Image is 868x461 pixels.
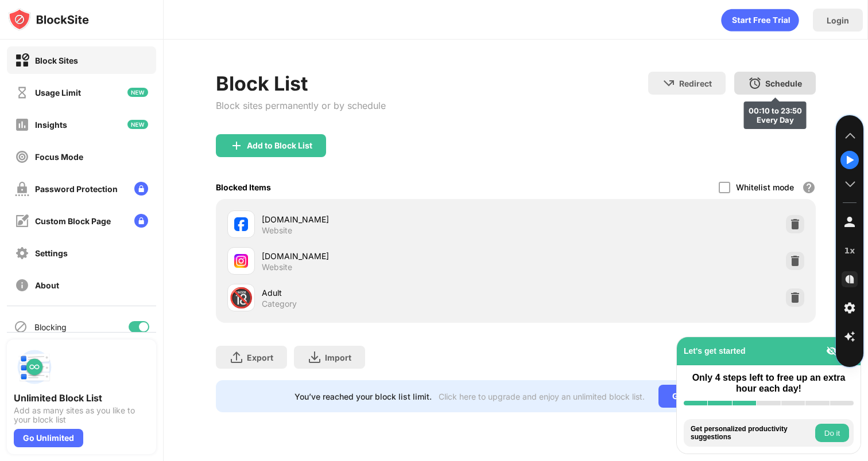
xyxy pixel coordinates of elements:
[247,353,273,362] div: Export
[294,392,432,401] div: You’ve reached your block list limit.
[127,120,148,129] img: new-icon.svg
[8,8,89,31] img: logo-blocksite.svg
[765,79,802,88] div: Schedule
[684,346,746,355] div: Let's get started
[15,118,29,132] img: insights-off.svg
[262,213,516,225] div: [DOMAIN_NAME]
[127,88,148,97] img: new-icon.svg
[234,254,248,268] img: favicons
[749,115,802,124] div: Every Day
[691,425,812,442] div: Get personalized productivity suggestions
[34,322,67,332] div: Blocking
[247,141,312,150] div: Add to Block List
[216,100,386,111] div: Block sites permanently or by schedule
[35,184,118,194] div: Password Protection
[14,320,28,334] img: blocking-icon.svg
[134,214,148,228] img: lock-menu.svg
[262,262,292,272] div: Website
[35,56,78,65] div: Block Sites
[15,150,29,164] img: focus-off.svg
[14,392,149,404] div: Unlimited Block List
[262,299,297,309] div: Category
[35,248,68,258] div: Settings
[15,85,29,100] img: time-usage-off.svg
[15,246,29,260] img: settings-off.svg
[35,152,83,162] div: Focus Mode
[815,424,849,442] button: Do it
[684,372,854,394] div: Only 4 steps left to free up an extra hour each day!
[658,385,737,408] div: Go Unlimited
[14,429,83,447] div: Go Unlimited
[15,182,29,196] img: password-protection-off.svg
[14,346,55,388] img: push-block-list.svg
[15,53,29,68] img: block-on.svg
[15,214,29,228] img: customize-block-page-off.svg
[14,406,149,424] div: Add as many sites as you like to your block list
[35,88,81,97] div: Usage Limit
[35,120,67,130] div: Insights
[216,72,386,95] div: Block List
[826,345,838,357] img: eye-not-visible.svg
[216,182,271,192] div: Blocked Items
[439,392,645,401] div: Click here to upgrade and enjoy an unlimited block list.
[827,15,849,25] div: Login
[679,79,712,88] div: Redirect
[736,182,794,192] div: Whitelist mode
[325,353,351,362] div: Import
[749,106,802,115] div: 00:10 to 23:50
[262,287,516,299] div: Adult
[229,286,253,310] div: 🔞
[721,9,799,32] div: animation
[262,225,292,236] div: Website
[15,278,29,292] img: about-off.svg
[35,216,111,226] div: Custom Block Page
[35,280,59,290] div: About
[262,250,516,262] div: [DOMAIN_NAME]
[134,182,148,196] img: lock-menu.svg
[234,217,248,231] img: favicons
